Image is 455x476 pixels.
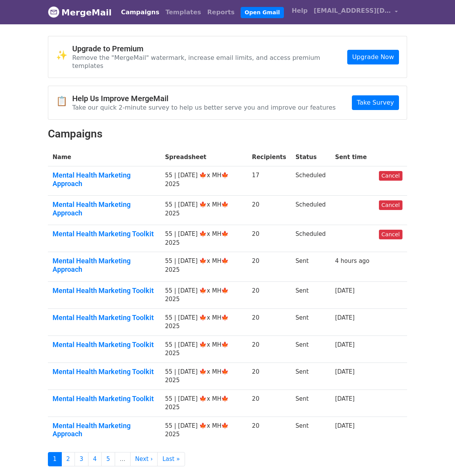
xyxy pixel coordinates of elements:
[48,6,59,18] img: MergeMail logo
[291,390,330,417] td: Sent
[291,225,330,252] td: Scheduled
[314,6,391,15] span: [EMAIL_ADDRESS][DOMAIN_NAME]
[48,127,407,141] h2: Campaigns
[48,452,62,466] a: 1
[53,340,156,349] a: Mental Health Marketing Toolkit
[379,200,402,210] a: Cancel
[289,3,311,19] a: Help
[160,252,247,281] td: 55 | [DATE] 🍁x MH🍁 2025
[160,148,247,166] th: Spreadsheet
[247,196,291,225] td: 20
[88,452,102,466] a: 4
[291,281,330,308] td: Sent
[72,54,347,70] p: Remove the "MergeMail" watermark, increase email limits, and access premium templates
[379,230,402,239] a: Cancel
[160,196,247,225] td: 55 | [DATE] 🍁x MH🍁 2025
[72,94,336,103] h4: Help Us Improve MergeMail
[247,148,291,166] th: Recipients
[53,171,156,188] a: Mental Health Marketing Approach
[160,417,247,446] td: 55 | [DATE] 🍁x MH🍁 2025
[53,257,156,273] a: Mental Health Marketing Approach
[72,44,347,53] h4: Upgrade to Premium
[335,422,355,429] a: [DATE]
[130,452,158,466] a: Next ›
[347,50,399,64] a: Upgrade Now
[160,335,247,363] td: 55 | [DATE] 🍁x MH🍁 2025
[335,257,369,264] a: 4 hours ago
[160,390,247,417] td: 55 | [DATE] 🍁x MH🍁 2025
[53,230,156,238] a: Mental Health Marketing Toolkit
[53,395,156,403] a: Mental Health Marketing Toolkit
[379,171,402,181] a: Cancel
[61,452,75,466] a: 2
[75,452,88,466] a: 3
[53,368,156,376] a: Mental Health Marketing Toolkit
[352,95,399,110] a: Take Survey
[247,308,291,335] td: 20
[247,166,291,196] td: 17
[160,281,247,308] td: 55 | [DATE] 🍁x MH🍁 2025
[247,417,291,446] td: 20
[48,148,160,166] th: Name
[118,5,162,20] a: Campaigns
[160,363,247,390] td: 55 | [DATE] 🍁x MH🍁 2025
[247,281,291,308] td: 20
[53,286,156,295] a: Mental Health Marketing Toolkit
[160,308,247,335] td: 55 | [DATE] 🍁x MH🍁 2025
[291,166,330,196] td: Scheduled
[247,390,291,417] td: 20
[53,200,156,217] a: Mental Health Marketing Approach
[160,225,247,252] td: 55 | [DATE] 🍁x MH🍁 2025
[291,363,330,390] td: Sent
[160,166,247,196] td: 55 | [DATE] 🍁x MH🍁 2025
[335,341,355,348] a: [DATE]
[56,96,72,107] span: 📋
[204,5,238,20] a: Reports
[53,422,156,438] a: Mental Health Marketing Approach
[241,7,284,18] a: Open Gmail
[291,252,330,281] td: Sent
[291,196,330,225] td: Scheduled
[247,252,291,281] td: 20
[247,225,291,252] td: 20
[330,148,374,166] th: Sent time
[56,50,72,61] span: ✨
[335,368,355,375] a: [DATE]
[335,287,355,294] a: [DATE]
[101,452,115,466] a: 5
[291,308,330,335] td: Sent
[291,417,330,446] td: Sent
[162,5,204,20] a: Templates
[53,313,156,322] a: Mental Health Marketing Toolkit
[335,314,355,321] a: [DATE]
[311,3,401,21] a: [EMAIL_ADDRESS][DOMAIN_NAME]
[247,363,291,390] td: 20
[48,4,112,20] a: MergeMail
[291,335,330,363] td: Sent
[291,148,330,166] th: Status
[335,395,355,402] a: [DATE]
[157,452,185,466] a: Last »
[72,103,336,112] p: Take our quick 2-minute survey to help us better serve you and improve our features
[247,335,291,363] td: 20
